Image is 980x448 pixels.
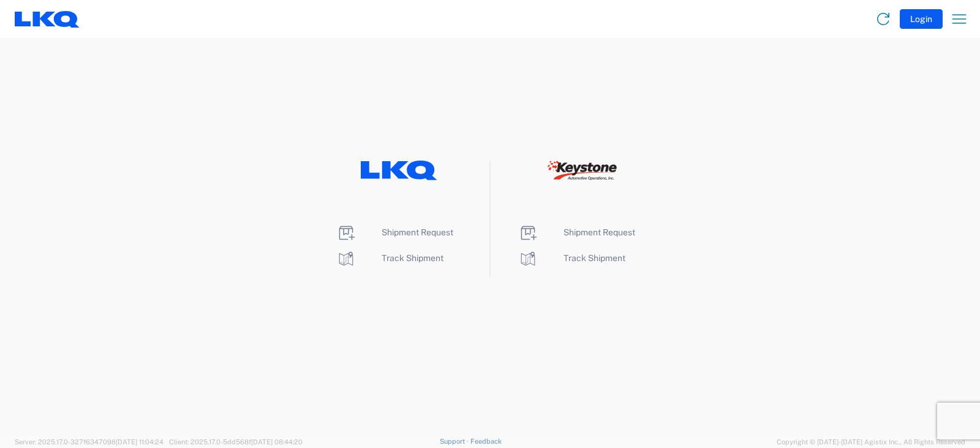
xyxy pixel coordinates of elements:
[116,438,164,446] span: [DATE] 11:04:24
[470,438,502,445] a: Feedback
[900,9,943,29] button: Login
[251,438,303,446] span: [DATE] 08:44:20
[15,438,164,446] span: Server: 2025.17.0-327f6347098
[518,227,635,237] a: Shipment Request
[563,227,635,237] span: Shipment Request
[777,436,965,447] span: Copyright © [DATE]-[DATE] Agistix Inc., All Rights Reserved
[518,253,625,263] a: Track Shipment
[336,253,443,263] a: Track Shipment
[169,438,303,446] span: Client: 2025.17.0-5dd568f
[382,227,453,237] span: Shipment Request
[440,438,470,445] a: Support
[382,253,443,263] span: Track Shipment
[563,253,625,263] span: Track Shipment
[336,227,453,237] a: Shipment Request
